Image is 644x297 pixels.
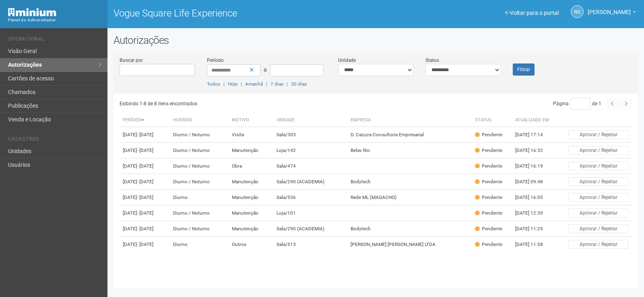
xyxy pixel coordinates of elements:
span: | [287,81,288,87]
td: Diurno / Noturno [170,143,229,158]
div: Exibindo 1-8 de 8 itens encontrados [120,98,373,110]
a: Amanhã [245,81,263,87]
td: Manutenção [229,221,274,237]
td: [DATE] [120,190,170,205]
span: - [DATE] [137,210,153,216]
label: Status [425,57,439,64]
label: Período [207,57,224,64]
th: Período [120,114,170,127]
div: Pendente [475,241,502,248]
span: - [DATE] [137,242,153,247]
span: | [223,81,225,87]
td: [DATE] [120,174,170,190]
td: [DATE] 16:05 [512,190,556,205]
td: Manutenção [229,143,274,158]
td: [DATE] 16:19 [512,158,556,174]
button: Aprovar / Rejeitar [568,224,629,233]
td: Diurno [170,190,229,205]
div: Pendente [475,210,502,217]
th: Motivo [229,114,274,127]
span: - [DATE] [137,195,153,200]
td: Bodytech [347,221,472,237]
div: Pendente [475,147,502,154]
td: Loja/142 [273,143,347,158]
li: Cadastros [8,136,101,145]
a: Voltar para o portal [505,10,559,16]
span: - [DATE] [137,179,153,184]
span: Nicolle Silva [588,1,631,15]
th: Status [472,114,512,127]
a: [PERSON_NAME] [588,10,636,16]
button: Aprovar / Rejeitar [568,177,629,186]
li: Operacional [8,36,101,45]
td: [DATE] 11:25 [512,221,556,237]
div: Pendente [475,194,502,201]
td: [DATE] 12:39 [512,205,556,221]
td: Diurno / Noturno [170,158,229,174]
th: Atualizado em [512,114,556,127]
span: | [241,81,242,87]
td: [DATE] [120,143,170,158]
th: Horário [170,114,229,127]
a: 30 dias [291,81,307,87]
div: Pendente [475,163,502,170]
td: Sala/290 (ACADEMIA) [273,174,347,190]
a: Todos [207,81,220,87]
td: Obra [229,158,274,174]
td: Manutenção [229,205,274,221]
td: Manutenção [229,174,274,190]
button: Filtrar [513,63,535,76]
td: [DATE] 16:32 [512,143,556,158]
th: Empresa [347,114,472,127]
span: - [DATE] [137,226,153,231]
td: Sala/474 [273,158,347,174]
a: Hoje [228,81,237,87]
button: Aprovar / Rejeitar [568,240,629,249]
td: Outros [229,237,274,252]
td: Diurno / Noturno [170,127,229,143]
td: [DATE] [120,221,170,237]
button: Aprovar / Rejeitar [568,209,629,217]
td: [DATE] 09:48 [512,174,556,190]
a: 7 dias [270,81,283,87]
div: Pendente [475,131,502,138]
th: Unidade [273,114,347,127]
td: Rede ML (MAGACHO) [347,190,472,205]
span: a [264,66,267,73]
td: [PERSON_NAME] [PERSON_NAME] LTDA [347,237,472,252]
td: Manutenção [229,190,274,205]
div: Painel do Administrador [8,16,101,24]
button: Aprovar / Rejeitar [568,130,629,139]
span: - [DATE] [137,132,153,137]
td: D. Cazuza Consultoria Empresarial [347,127,472,143]
td: Sala/513 [273,237,347,252]
td: [DATE] [120,237,170,252]
label: Unidade [338,57,356,64]
span: | [266,81,267,87]
td: Diurno / Noturno [170,205,229,221]
h1: Vogue Square Life Experience [114,8,370,18]
td: [DATE] [120,205,170,221]
span: Página de 1 [553,101,601,107]
span: - [DATE] [137,147,153,153]
td: Bodytech [347,174,472,190]
td: [DATE] [120,158,170,174]
td: Loja/101 [273,205,347,221]
div: Pendente [475,178,502,185]
a: NS [571,5,584,18]
td: Diurno / Noturno [170,221,229,237]
img: Minium [8,8,56,16]
td: Belav Rio [347,143,472,158]
span: - [DATE] [137,163,153,169]
label: Buscar por [120,57,143,64]
div: Pendente [475,225,502,232]
td: [DATE] 17:14 [512,127,556,143]
td: [DATE] 11:58 [512,237,556,252]
button: Aprovar / Rejeitar [568,193,629,202]
td: Sala/536 [273,190,347,205]
button: Aprovar / Rejeitar [568,146,629,155]
td: Sala/303 [273,127,347,143]
td: Diurno / Noturno [170,174,229,190]
td: Sala/290 (ACADEMIA) [273,221,347,237]
td: Diurno [170,237,229,252]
